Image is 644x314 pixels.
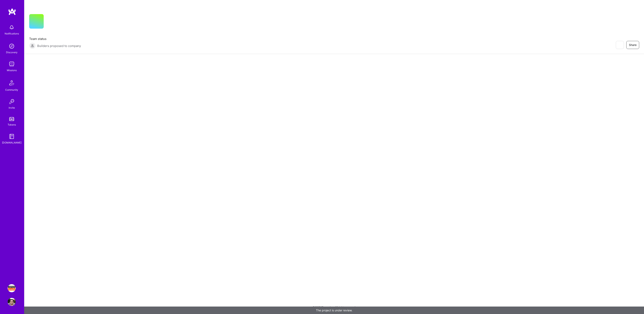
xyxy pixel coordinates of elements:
div: The project is under review. [24,307,644,314]
a: User Avatar [7,298,17,306]
span: Team status [29,37,81,41]
img: Simpson Strong-Tie: Product Manager [8,284,16,292]
a: Simpson Strong-Tie: Product Manager [7,284,17,292]
img: logo [8,8,16,15]
img: Builders proposed to company [29,43,36,49]
img: discovery [8,42,16,50]
div: Community [5,88,18,92]
span: Builders proposed to company [37,44,81,48]
img: tokens [9,117,14,121]
button: Share [626,41,639,49]
i: icon CompanyGray [49,21,52,24]
div: [DOMAIN_NAME] [2,140,22,145]
div: Tokens [8,123,16,127]
img: teamwork [8,60,16,68]
span: Share [629,43,637,47]
img: guide book [8,132,16,140]
div: Invite [9,106,15,110]
img: bell [8,23,16,31]
i: icon EyeClosed [618,43,621,47]
div: Discovery [6,50,18,54]
img: Community [7,78,17,88]
div: Missions [7,68,17,72]
img: User Avatar [8,298,16,306]
div: Notifications [5,31,19,36]
img: Invite [8,98,16,106]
